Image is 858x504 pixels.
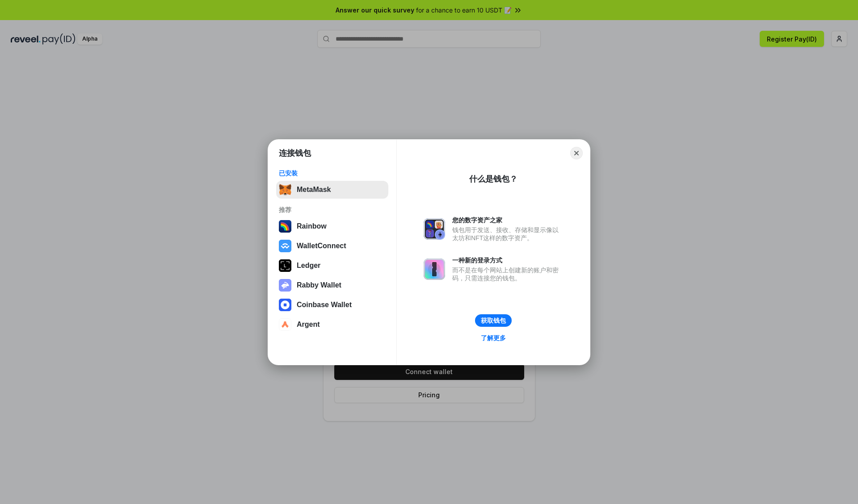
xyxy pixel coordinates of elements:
[297,222,327,230] div: Rainbow
[570,147,583,159] button: Close
[279,240,291,252] img: svg+xml,%3Csvg%20width%3D%2228%22%20height%3D%2228%22%20viewBox%3D%220%200%2028%2028%22%20fill%3D...
[279,220,291,233] img: svg+xml,%3Csvg%20width%3D%22120%22%20height%3D%22120%22%20viewBox%3D%220%200%20120%20120%22%20fil...
[276,316,388,333] button: Argent
[279,148,311,158] h1: 连接钱包
[452,266,563,282] div: 而不是在每个网站上创建新的账户和密码，只需连接您的钱包。
[481,317,506,325] div: 获取钱包
[424,258,445,280] img: svg+xml,%3Csvg%20xmlns%3D%22http%3A%2F%2Fwww.w3.org%2F2000%2Fsvg%22%20fill%3D%22none%22%20viewBox...
[452,256,563,264] div: 一种新的登录方式
[297,186,331,194] div: MetaMask
[276,257,388,275] button: Ledger
[452,226,563,242] div: 钱包用于发送、接收、存储和显示像以太坊和NFT这样的数字资产。
[297,262,320,270] div: Ledger
[424,218,445,240] img: svg+xml,%3Csvg%20xmlns%3D%22http%3A%2F%2Fwww.w3.org%2F2000%2Fsvg%22%20fill%3D%22none%22%20viewBox...
[297,242,346,250] div: WalletConnect
[279,299,291,311] img: svg+xml,%3Csvg%20width%3D%2228%22%20height%3D%2228%22%20viewBox%3D%220%200%2028%2028%22%20fill%3D...
[276,217,388,235] button: Rainbow
[297,281,341,289] div: Rabby Wallet
[279,259,291,272] img: svg+xml,%3Csvg%20xmlns%3D%22http%3A%2F%2Fwww.w3.org%2F2000%2Fsvg%22%20width%3D%2228%22%20height%3...
[279,279,291,292] img: svg+xml,%3Csvg%20xmlns%3D%22http%3A%2F%2Fwww.w3.org%2F2000%2Fsvg%22%20fill%3D%22none%22%20viewBox...
[475,314,512,327] button: 获取钱包
[297,301,352,309] div: Coinbase Wallet
[279,206,386,214] div: 推荐
[475,332,511,344] a: 了解更多
[279,169,386,177] div: 已安装
[469,174,517,184] div: 什么是钱包？
[279,318,291,331] img: svg+xml,%3Csvg%20width%3D%2228%22%20height%3D%2228%22%20viewBox%3D%220%200%2028%2028%22%20fill%3D...
[276,181,388,199] button: MetaMask
[279,183,291,196] img: svg+xml,%3Csvg%20fill%3D%22none%22%20height%3D%2233%22%20viewBox%3D%220%200%2035%2033%22%20width%...
[276,276,388,294] button: Rabby Wallet
[297,321,320,329] div: Argent
[481,334,506,342] div: 了解更多
[452,216,563,224] div: 您的数字资产之家
[276,237,388,255] button: WalletConnect
[276,296,388,314] button: Coinbase Wallet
